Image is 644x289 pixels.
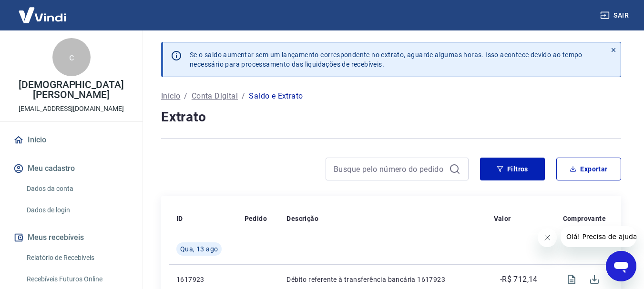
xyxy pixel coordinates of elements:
span: Qua, 13 ago [180,244,218,254]
p: Saldo e Extrato [249,90,303,102]
iframe: Mensagem da empresa [561,226,636,247]
p: Descrição [286,214,318,223]
a: Conta Digital [192,90,238,102]
span: Olá! Precisa de ajuda? [6,7,80,14]
p: Se o saldo aumentar sem um lançamento correspondente no extrato, aguarde algumas horas. Isso acon... [190,50,583,69]
a: Dados da conta [23,179,131,199]
a: Relatório de Recebíveis [23,248,131,268]
p: -R$ 712,14 [500,274,538,285]
p: Valor [494,214,511,223]
button: Meu cadastro [11,158,131,179]
p: ID [176,214,183,223]
p: / [242,90,245,102]
button: Meus recebíveis [11,227,131,248]
a: Dados de login [23,200,131,220]
button: Filtros [480,158,545,180]
div: c [52,38,91,76]
h4: Extrato [161,108,621,127]
p: / [184,90,187,102]
p: [DEMOGRAPHIC_DATA][PERSON_NAME] [8,80,135,100]
a: Início [161,90,180,102]
p: Comprovante [563,214,606,223]
p: [EMAIL_ADDRESS][DOMAIN_NAME] [19,104,124,114]
input: Busque pelo número do pedido [334,162,445,176]
a: Início [11,130,131,150]
p: 1617923 [176,275,229,284]
img: Vindi [11,0,73,30]
p: Pedido [245,214,267,223]
iframe: Botão para abrir a janela de mensagens [606,251,636,281]
button: Exportar [556,158,621,180]
p: Débito referente à transferência bancária 1617923 [286,275,478,284]
button: Sair [598,7,633,24]
a: Recebíveis Futuros Online [23,269,131,289]
iframe: Fechar mensagem [538,228,557,247]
